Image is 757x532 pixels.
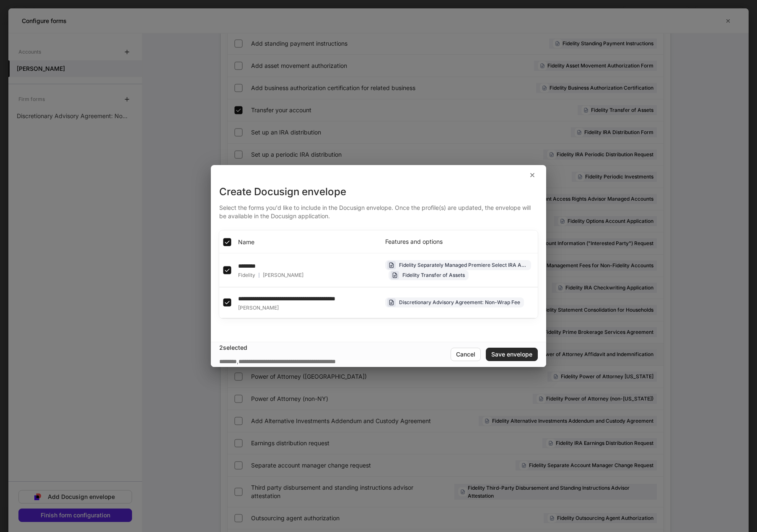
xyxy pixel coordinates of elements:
div: Fidelity Transfer of Assets [402,271,465,279]
button: Cancel [451,348,481,361]
div: Fidelity Separately Managed Premiere Select IRA Application -- [PERSON_NAME] [399,261,527,269]
div: , [219,357,336,366]
div: 2 selected [219,343,451,352]
div: Cancel [456,351,475,357]
span: [PERSON_NAME] [263,272,303,279]
div: Create Docusign envelope [219,185,538,199]
th: Features and options [378,230,538,253]
div: Save envelope [491,351,532,357]
span: [PERSON_NAME] [238,305,279,311]
span: Name [238,238,254,246]
button: Save envelope [486,348,538,361]
div: Discretionary Advisory Agreement: Non-Wrap Fee [399,298,520,306]
div: Select the forms you'd like to include in the Docusign envelope. Once the profile(s) are updated,... [219,199,538,220]
div: Fidelity [238,272,303,279]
